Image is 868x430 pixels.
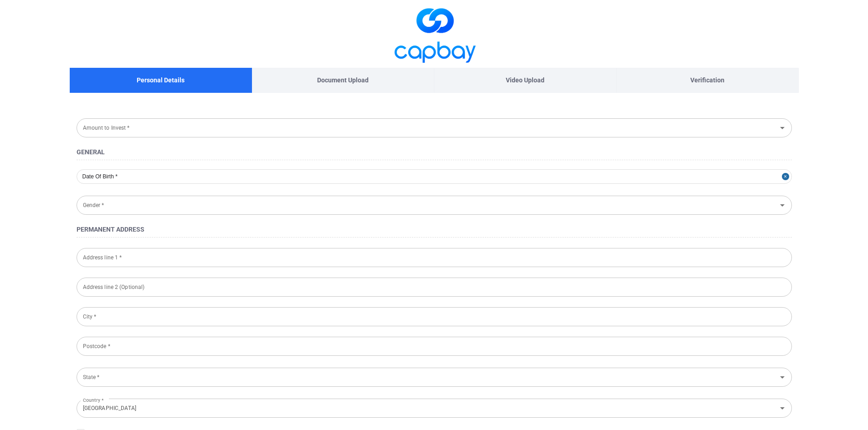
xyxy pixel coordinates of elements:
p: Video Upload [506,75,544,85]
button: Open [776,121,789,134]
button: Open [776,402,789,415]
label: Country * [83,394,103,406]
button: Open [776,199,789,212]
p: Document Upload [317,75,369,85]
button: Close [782,169,792,184]
input: Date Of Birth * [77,169,792,184]
h4: Permanent Address [77,224,792,235]
p: Verification [690,75,724,85]
h4: General [77,147,792,157]
p: Personal Details [137,75,185,85]
button: Open [776,371,789,384]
